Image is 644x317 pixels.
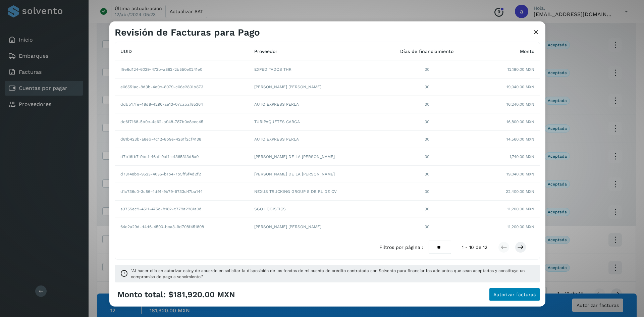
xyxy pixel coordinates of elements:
span: 11,200.00 MXN [507,224,534,230]
td: AUTO EXPRESS PERLA [249,96,381,113]
td: a3755ec9-4511-475d-b182-c779a2281a0d [115,201,249,218]
span: "Al hacer clic en autorizar estoy de acuerdo en solicitar la disposición de los fondos de mi cuen... [131,268,535,280]
td: 30 [381,148,472,166]
td: [PERSON_NAME] DE LA [PERSON_NAME] [249,148,381,166]
td: [PERSON_NAME] [PERSON_NAME] [249,218,381,235]
span: 19,040.00 MXN [506,171,534,177]
td: d81b423b-a8eb-4c12-8b9e-4261f2cf4138 [115,131,249,148]
td: NEXUS TRUCKING GROUP S DE RL DE CV [249,183,381,201]
span: 16,800.00 MXN [506,119,534,125]
td: TURIPAQUETES CARGA [249,113,381,131]
td: 30 [381,96,472,113]
td: d1c736c0-3c56-4d91-9b79-9733d47ba144 [115,183,249,201]
td: 30 [381,166,472,183]
span: 14,560.00 MXN [506,136,534,142]
td: dc6f7168-5b9e-4e62-b948-787b0e8eec45 [115,113,249,131]
td: e06551ac-8d3b-4e9c-8079-c06e2801b873 [115,78,249,96]
td: EXPEDITADOS THR [249,61,381,78]
td: 30 [381,61,472,78]
td: [PERSON_NAME] [PERSON_NAME] [249,78,381,96]
span: 12,180.00 MXN [507,66,534,72]
td: 64e2a29d-d4d6-4590-bca3-9d708f451808 [115,218,249,235]
td: 30 [381,183,472,201]
span: 11,200.00 MXN [507,206,534,212]
td: ddbb17fe-48d8-4296-ae13-07cabaf85364 [115,96,249,113]
td: 30 [381,131,472,148]
td: f9e6d124-6039-473b-a862-2b550e0241e0 [115,61,249,78]
span: Días de financiamiento [400,49,453,54]
span: 1 - 10 de 12 [462,244,487,251]
span: Proveedor [254,49,277,54]
span: Autorizar facturas [493,292,536,297]
td: 30 [381,218,472,235]
span: 19,040.00 MXN [506,84,534,90]
td: d73148b9-9523-4035-b1b4-7b5ff6f4d2f2 [115,166,249,183]
button: Autorizar facturas [489,288,540,301]
td: AUTO EXPRESS PERLA [249,131,381,148]
td: 30 [381,201,472,218]
span: Monto [520,49,534,54]
td: SGO LOGISTICS [249,201,381,218]
span: $181,920.00 MXN [168,289,235,299]
td: 30 [381,113,472,131]
span: Filtros por página : [379,244,423,251]
td: d7b16fb7-9bcf-46af-9cf1-ef365313d8a0 [115,148,249,166]
span: 1,740.00 MXN [509,154,534,160]
td: [PERSON_NAME] DE LA [PERSON_NAME] [249,166,381,183]
span: UUID [120,49,132,54]
h3: Revisión de Facturas para Pago [115,27,260,38]
span: Monto total: [117,289,166,299]
td: 30 [381,78,472,96]
span: 16,240.00 MXN [506,101,534,107]
span: 22,400.00 MXN [506,189,534,195]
